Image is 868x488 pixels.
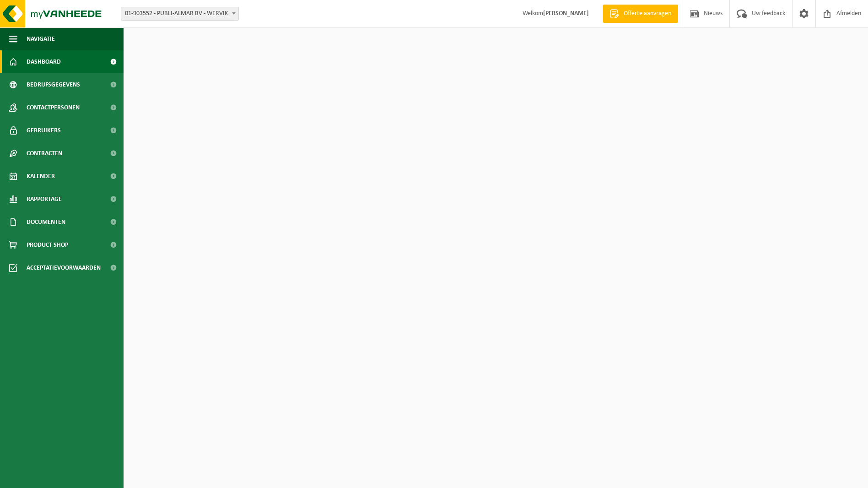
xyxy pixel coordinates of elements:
[621,9,674,18] span: Offerte aanvragen
[27,165,55,188] span: Kalender
[27,50,61,73] span: Dashboard
[543,10,589,17] strong: [PERSON_NAME]
[27,211,65,233] span: Documenten
[27,96,80,119] span: Contactpersonen
[27,233,68,256] span: Product Shop
[27,27,55,50] span: Navigatie
[121,7,239,21] span: 01-903552 - PUBLI-ALMAR BV - WERVIK
[27,188,62,211] span: Rapportage
[27,119,61,142] span: Gebruikers
[27,142,62,165] span: Contracten
[27,256,101,279] span: Acceptatievoorwaarden
[603,5,678,23] a: Offerte aanvragen
[27,73,80,96] span: Bedrijfsgegevens
[121,7,238,20] span: 01-903552 - PUBLI-ALMAR BV - WERVIK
